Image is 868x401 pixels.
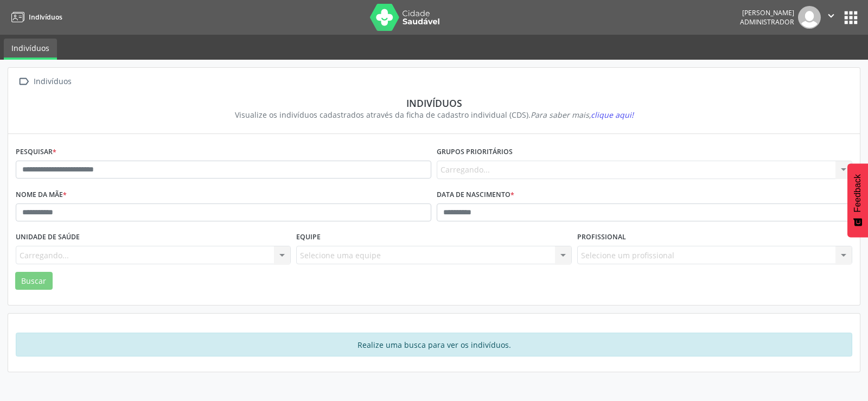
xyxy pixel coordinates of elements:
label: Unidade de saúde [16,229,80,246]
label: Pesquisar [16,144,56,161]
div: Indivíduos [31,74,73,90]
div: [PERSON_NAME] [740,8,794,17]
span: Indivíduos [29,12,62,22]
label: Grupos prioritários [437,144,513,161]
i:  [16,74,31,90]
img: img [798,6,821,29]
label: Data de nascimento [437,187,514,203]
button: Buscar [15,272,53,290]
label: Equipe [296,229,321,246]
i:  [825,10,837,22]
label: Profissional [577,229,626,246]
button: apps [841,8,860,27]
i: Para saber mais, [531,110,634,120]
button:  [821,6,841,29]
div: Indivíduos [23,97,845,109]
div: Visualize os indivíduos cadastrados através da ficha de cadastro individual (CDS). [23,109,845,120]
span: clique aqui! [591,110,634,120]
a: Indivíduos [8,8,62,26]
span: Administrador [740,17,794,27]
button: Feedback - Mostrar pesquisa [847,163,868,237]
span: Feedback [853,174,863,212]
label: Nome da mãe [16,187,67,203]
a: Indivíduos [4,39,57,60]
a:  Indivíduos [16,74,73,90]
div: Realize uma busca para ver os indivíduos. [16,333,852,357]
